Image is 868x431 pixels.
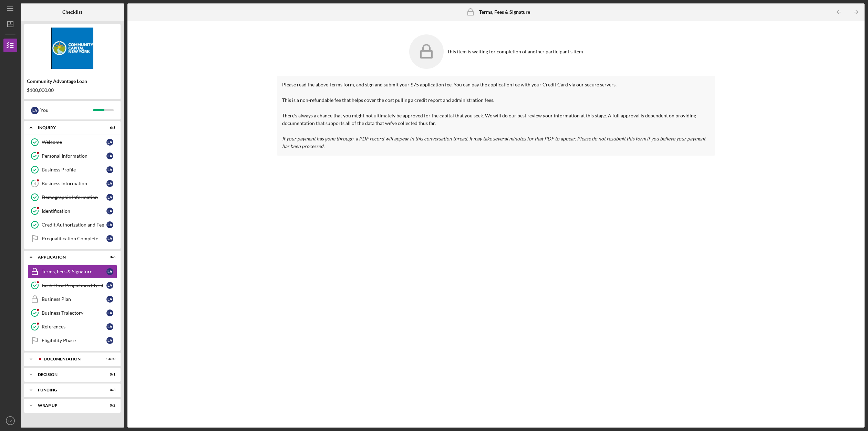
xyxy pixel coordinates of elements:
[62,9,82,15] b: Checklist
[103,255,115,259] div: 3 / 6
[42,195,106,200] div: Demographic Information
[27,87,118,93] div: $100,000.00
[38,126,98,130] div: Inquiry
[28,149,117,163] a: Personal InformationLA
[42,153,106,159] div: Personal Information
[28,204,117,218] a: IdentificationLA
[103,403,115,408] div: 0 / 2
[38,372,98,377] div: Decision
[42,181,106,186] div: Business Information
[479,9,530,15] b: Terms, Fees & Signature
[42,222,106,228] div: Credit Authorization and Fee
[106,282,113,289] div: L A
[103,126,115,130] div: 6 / 8
[31,107,39,114] div: L A
[106,153,113,159] div: L A
[40,104,93,116] div: You
[106,180,113,187] div: L A
[106,208,113,214] div: L A
[38,388,98,392] div: Funding
[42,167,106,172] div: Business Profile
[42,269,106,274] div: Terms, Fees & Signature
[42,139,106,145] div: Welcome
[3,414,17,428] button: LA
[44,357,98,361] div: Documentation
[28,218,117,232] a: Credit Authorization and FeeLA
[34,181,36,186] tspan: 4
[28,163,117,177] a: Business ProfileLA
[106,337,113,344] div: L A
[38,255,98,259] div: Application
[28,177,117,190] a: 4Business InformationLA
[28,278,117,292] a: Cash Flow Projections (3yrs)LA
[106,323,113,330] div: L A
[42,296,106,302] div: Business Plan
[42,208,106,214] div: Identification
[103,388,115,392] div: 0 / 3
[103,357,115,361] div: 13 / 20
[42,283,106,288] div: Cash Flow Projections (3yrs)
[42,310,106,316] div: Business Trajectory
[106,235,113,242] div: L A
[106,166,113,173] div: L A
[106,221,113,228] div: L A
[28,334,117,347] a: Eligibility PhaseLA
[42,236,106,241] div: Prequalification Complete
[27,78,118,84] div: Community Advantage Loan
[28,135,117,149] a: WelcomeLA
[106,139,113,146] div: L A
[282,81,710,150] p: Please read the above Terms form, and sign and submit your $75 application fee. You can pay the a...
[38,403,98,408] div: Wrap up
[106,296,113,303] div: L A
[28,292,117,306] a: Business PlanLA
[106,194,113,201] div: L A
[28,190,117,204] a: Demographic InformationLA
[28,320,117,334] a: ReferencesLA
[28,306,117,320] a: Business TrajectoryLA
[106,309,113,316] div: L A
[24,28,121,69] img: Product logo
[8,419,12,423] text: LA
[28,232,117,245] a: Prequalification CompleteLA
[447,49,583,54] div: This item is waiting for completion of another participant's item
[28,265,117,278] a: Terms, Fees & SignatureLA
[103,372,115,377] div: 0 / 1
[42,338,106,343] div: Eligibility Phase
[282,136,705,149] em: If your payment has gone through, a PDF record will appear in this conversation thread. It may ta...
[42,324,106,329] div: References
[106,268,113,275] div: L A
